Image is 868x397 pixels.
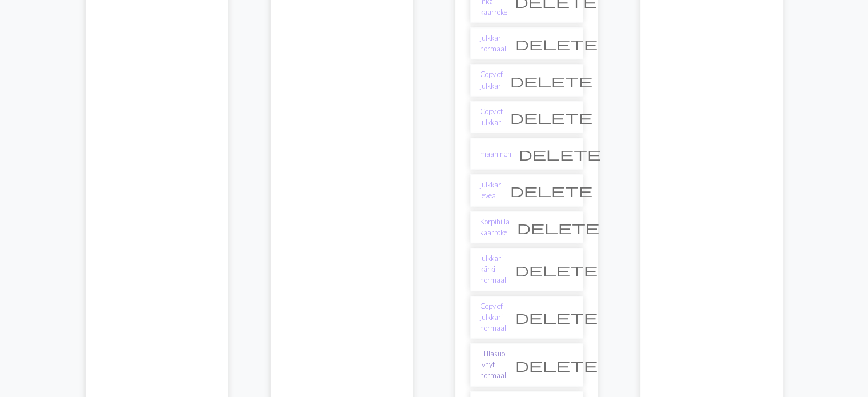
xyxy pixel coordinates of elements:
span: delete [510,182,592,198]
button: Delete chart [503,106,600,128]
button: Delete chart [511,143,608,165]
button: Delete chart [508,354,605,376]
button: Delete chart [508,259,605,280]
span: delete [515,35,597,51]
button: Delete chart [508,33,605,54]
span: delete [519,146,601,162]
a: Copy of julkkari [480,69,503,91]
button: Delete chart [510,216,607,238]
span: delete [515,357,597,373]
span: delete [517,219,599,235]
button: Delete chart [503,70,600,91]
a: Copy of julkkari normaali [480,301,508,334]
a: Copy of julkkari [480,106,503,128]
a: Hillasuo lyhyt normaali [480,348,508,382]
button: Delete chart [508,306,605,328]
a: maahinen [480,149,511,159]
span: delete [510,109,592,125]
a: julkkari leveä [480,179,503,201]
button: Delete chart [503,179,600,201]
a: julkkari kärki normaali [480,253,508,286]
a: julkkari normaali [480,33,508,54]
span: delete [515,262,597,278]
span: delete [510,73,592,89]
a: Korpihilla kaarroke [480,216,510,238]
span: delete [515,309,597,325]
